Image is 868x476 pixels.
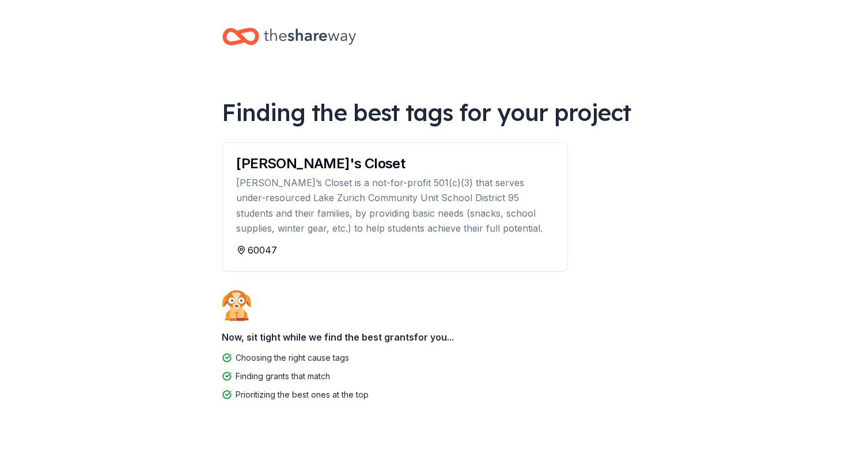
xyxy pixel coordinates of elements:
div: [PERSON_NAME]'s Closet [237,157,554,171]
div: Prioritizing the best ones at the top [236,388,369,402]
img: Dog waiting patiently [222,290,251,321]
div: [PERSON_NAME]’s Closet is a not-for-profit 501(c)(3) that serves under-resourced Lake Zurich Comm... [237,175,554,236]
div: Finding the best tags for your project [222,96,646,129]
div: Now, sit tight while we find the best grants for you... [222,326,646,349]
div: Finding grants that match [236,369,331,383]
div: Choosing the right cause tags [236,351,350,365]
div: 60047 [237,243,554,257]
